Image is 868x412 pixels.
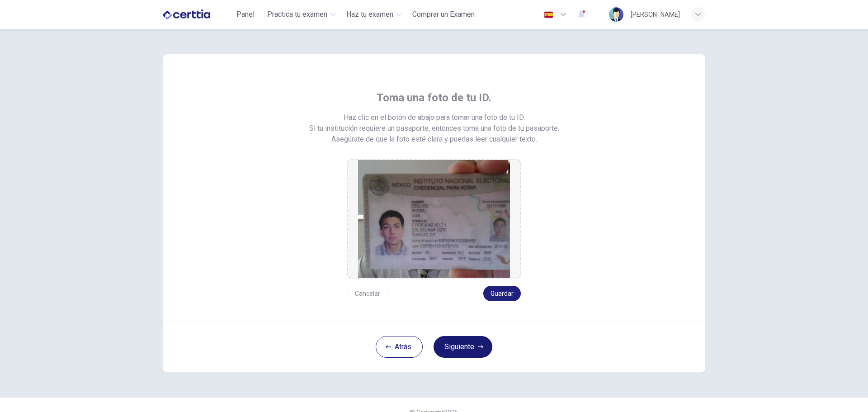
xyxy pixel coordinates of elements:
span: Panel [236,9,255,20]
button: Guardar [483,286,521,301]
button: Cancelar [347,286,388,301]
span: Asegúrate de que la foto esté clara y puedas leer cualquier texto. [331,134,537,145]
img: Profile picture [609,7,623,22]
span: Haz tu examen [346,9,393,20]
img: CERTTIA logo [163,5,210,24]
button: Haz tu examen [343,6,405,23]
span: Comprar un Examen [412,9,475,20]
img: es [543,11,554,18]
button: Siguiente [434,336,492,358]
button: Atrás [376,336,423,358]
button: Panel [231,6,260,23]
button: Comprar un Examen [409,6,478,23]
button: Practica tu examen [264,6,339,23]
a: CERTTIA logo [163,5,231,24]
span: Haz clic en el botón de abajo para tomar una foto de tu ID. Si tu institución requiere un pasapor... [309,112,559,134]
img: preview screemshot [358,160,510,278]
span: Toma una foto de tu ID. [377,90,491,105]
div: [PERSON_NAME] [631,9,680,20]
span: Practica tu examen [267,9,327,20]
